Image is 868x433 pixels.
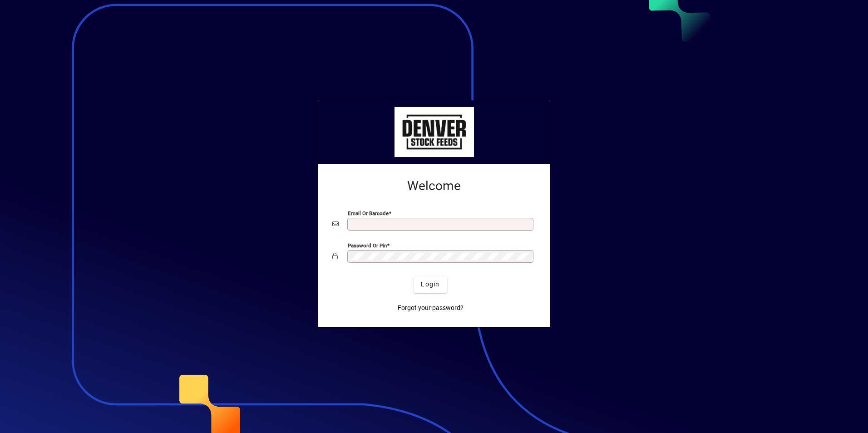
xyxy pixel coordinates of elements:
[394,300,467,316] a: Forgot your password?
[421,280,439,289] span: Login
[348,210,389,216] mat-label: Email or Barcode
[348,242,387,248] mat-label: Password or Pin
[332,178,536,194] h2: Welcome
[398,303,464,313] span: Forgot your password?
[414,276,447,293] button: Login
